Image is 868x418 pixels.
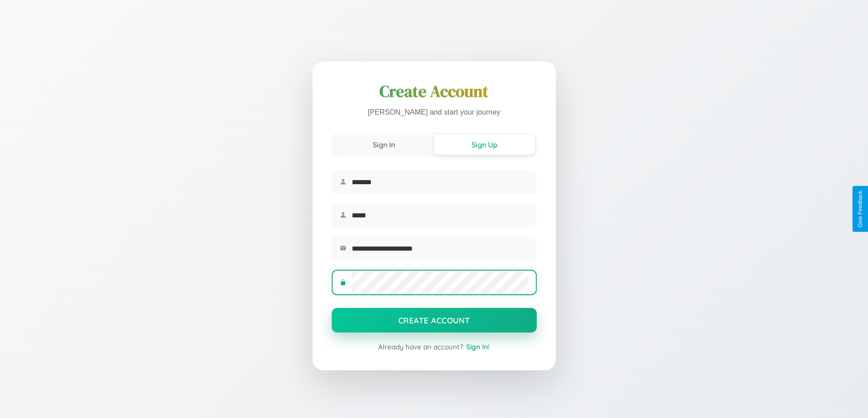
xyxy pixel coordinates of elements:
[466,342,490,351] span: Sign In!
[332,342,537,351] div: Already have an account?
[334,135,434,155] button: Sign In
[332,308,537,332] button: Create Account
[332,106,537,119] p: [PERSON_NAME] and start your journey
[332,81,537,102] h1: Create Account
[857,191,863,227] div: Give Feedback
[434,135,535,155] button: Sign Up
